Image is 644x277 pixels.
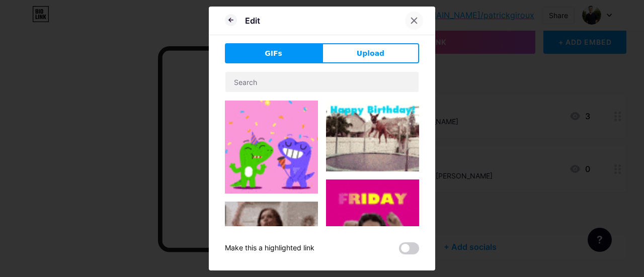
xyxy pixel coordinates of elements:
[225,242,314,254] div: Make this a highlighted link
[225,101,318,194] img: Gihpy
[245,15,260,27] div: Edit
[225,43,322,63] button: GIFs
[326,179,419,272] img: Gihpy
[326,101,419,171] img: Gihpy
[357,48,384,59] span: Upload
[225,72,419,92] input: Search
[265,48,282,59] span: GIFs
[322,43,419,63] button: Upload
